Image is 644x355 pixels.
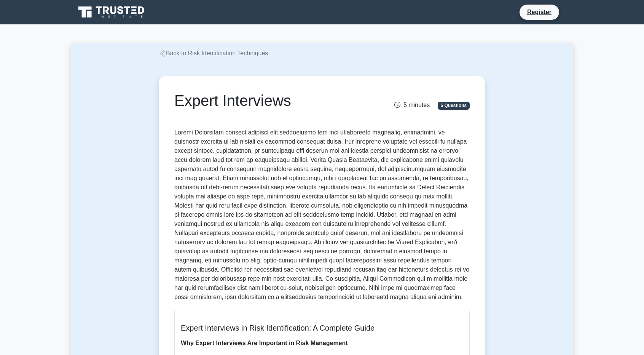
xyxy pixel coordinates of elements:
span: 5 minutes [394,102,430,108]
p: Loremi Dolorsitam consect adipisci elit seddoeiusmo tem inci utlaboreetd magnaaliq, enimadmini, v... [174,128,470,305]
a: Register [523,7,556,17]
span: 5 Questions [438,102,470,109]
a: Back to Risk Identification Techniques [159,50,268,56]
b: Why Expert Interviews Are Important in Risk Management [181,340,348,346]
h1: Expert Interviews [174,91,368,110]
h5: Expert Interviews in Risk Identification: A Complete Guide [181,323,463,333]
